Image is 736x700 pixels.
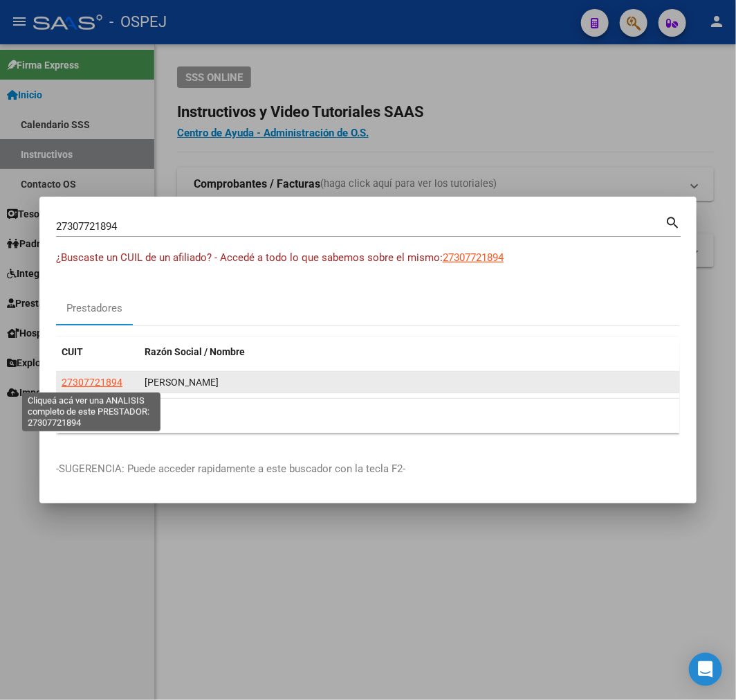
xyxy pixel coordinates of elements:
p: -SUGERENCIA: Puede acceder rapidamente a este buscador con la tecla F2- [56,461,680,477]
datatable-header-cell: CUIT [56,337,139,367]
span: 27307721894 [62,377,122,388]
span: Razón Social / Nombre [145,346,245,357]
div: 1 total [56,399,680,433]
span: ¿Buscaste un CUIL de un afiliado? - Accedé a todo lo que sabemos sobre el mismo: [56,251,443,264]
mat-icon: search [665,213,681,230]
div: Open Intercom Messenger [689,653,722,686]
span: CUIT [62,346,83,357]
span: 27307721894 [443,251,504,264]
div: Prestadores [66,300,122,316]
datatable-header-cell: Razón Social / Nombre [139,337,680,367]
div: [PERSON_NAME] [145,375,674,391]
